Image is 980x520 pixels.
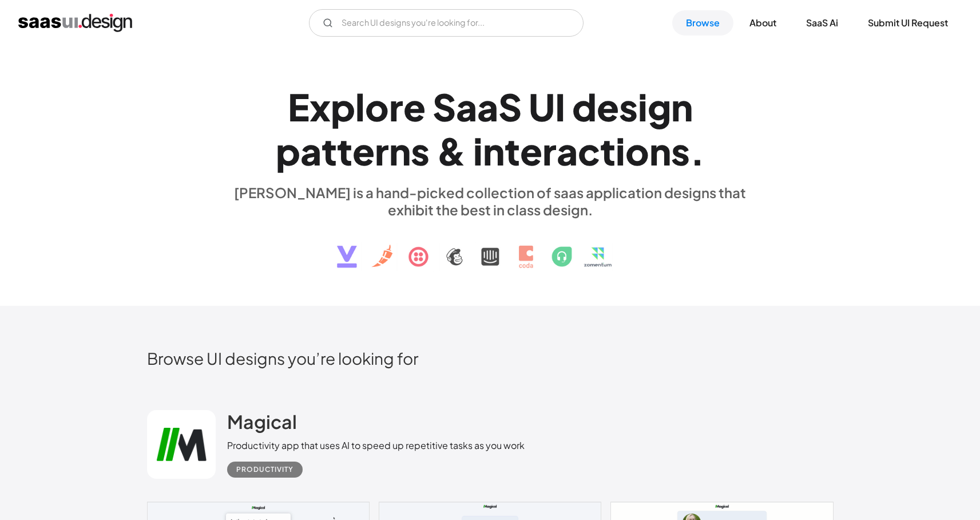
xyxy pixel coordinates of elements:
[616,129,625,173] div: i
[483,129,505,173] div: n
[456,85,477,129] div: a
[690,129,705,173] div: .
[236,463,293,476] div: Productivity
[300,129,322,173] div: a
[854,10,962,36] a: Submit UI Request
[352,129,375,173] div: e
[433,85,456,129] div: S
[619,85,638,129] div: s
[597,85,619,129] div: e
[505,129,520,173] div: t
[520,129,542,173] div: e
[365,85,389,129] div: o
[498,85,522,129] div: S
[403,85,426,129] div: e
[625,129,649,173] div: o
[542,129,557,173] div: r
[411,129,430,173] div: s
[227,410,297,433] h2: Magical
[736,10,790,36] a: About
[227,410,297,439] a: Magical
[555,85,565,129] div: I
[375,129,389,173] div: r
[337,129,352,173] div: t
[792,10,852,36] a: SaaS Ai
[147,348,834,368] h2: Browse UI designs you’re looking for
[600,129,616,173] div: t
[227,184,753,218] div: [PERSON_NAME] is a hand-picked collection of saas application designs that exhibit the best in cl...
[355,85,365,129] div: l
[18,14,132,32] a: home
[310,85,331,129] div: x
[572,85,597,129] div: d
[672,10,733,36] a: Browse
[309,9,584,37] form: Email Form
[288,85,310,129] div: E
[473,129,483,173] div: i
[638,85,648,129] div: i
[578,129,600,173] div: c
[671,129,690,173] div: s
[317,218,664,278] img: text, icon, saas logo
[227,85,753,173] h1: Explore SaaS UI design patterns & interactions.
[671,85,693,129] div: n
[437,129,466,173] div: &
[529,85,555,129] div: U
[557,129,578,173] div: a
[649,129,671,173] div: n
[389,85,403,129] div: r
[648,85,671,129] div: g
[389,129,411,173] div: n
[477,85,498,129] div: a
[331,85,355,129] div: p
[227,439,525,452] div: Productivity app that uses AI to speed up repetitive tasks as you work
[322,129,337,173] div: t
[309,9,584,37] input: Search UI designs you're looking for...
[276,129,300,173] div: p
